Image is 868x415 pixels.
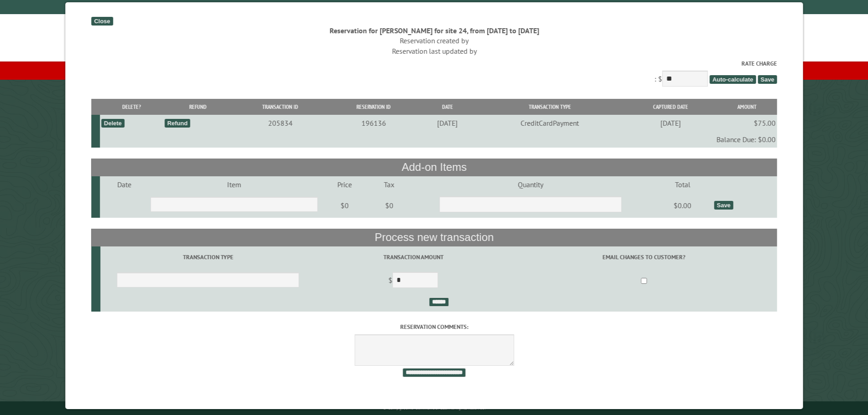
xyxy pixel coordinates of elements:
div: Reservation created by [91,36,777,46]
small: © Campground Commander LLC. All rights reserved. [383,405,486,411]
th: Delete? [100,99,163,115]
td: $ [315,268,511,294]
th: Reservation ID [328,99,419,115]
label: Transaction Amount [317,253,509,261]
td: $75.00 [717,115,777,131]
span: Save [758,75,777,84]
th: Add-on Items [91,159,777,176]
th: Transaction ID [232,99,328,115]
td: Quantity [408,176,652,193]
div: Delete [101,119,124,128]
td: Price [319,176,370,193]
td: Balance Due: $0.00 [100,131,777,148]
div: Save [714,201,733,210]
td: Item [149,176,319,193]
th: Date [419,99,476,115]
td: CreditCardPayment [476,115,624,131]
th: Transaction Type [476,99,624,115]
label: Email changes to customer? [512,253,776,261]
label: Reservation comments: [91,323,777,331]
label: Rate Charge [91,59,777,68]
td: Tax [370,176,408,193]
td: [DATE] [419,115,476,131]
div: Close [91,17,113,26]
td: $0 [319,193,370,218]
div: : $ [91,59,777,89]
div: Reservation for [PERSON_NAME] for site 24, from [DATE] to [DATE] [91,26,777,36]
span: Auto-calculate [709,75,756,84]
td: 196136 [328,115,419,131]
th: Refund [163,99,232,115]
td: 205834 [232,115,328,131]
td: [DATE] [624,115,717,131]
td: Total [652,176,713,193]
td: $0 [370,193,408,218]
th: Amount [717,99,777,115]
div: Refund [164,119,190,128]
th: Process new transaction [91,229,777,246]
label: Transaction Type [102,253,314,261]
th: Captured Date [624,99,717,115]
td: Date [100,176,149,193]
td: $0.00 [652,193,713,218]
div: Reservation last updated by [91,46,777,56]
